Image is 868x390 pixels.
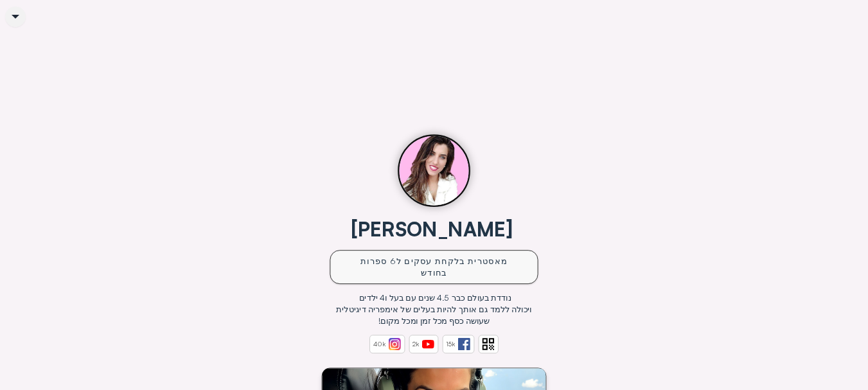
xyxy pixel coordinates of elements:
[389,338,401,350] img: instagram-FMkfTgMN.svg
[373,339,385,349] div: 40k
[351,215,513,242] div: [PERSON_NAME]
[369,335,405,353] a: 40k
[330,292,538,327] div: נודדת בעולם כבר 4.5 שנים עם בעל ו4 ילדים ויכולה ללמד גם אותך להיות בעלים של אימפריה דיגיטלית שעוש...
[409,335,438,353] a: 2k
[446,339,455,349] div: 15k
[347,256,521,279] div: מאסטרית בלקחת עסקים ל6 ספרות בחודש
[398,134,470,207] img: user%2FlbEEN7tK3NckVscFP925XpO0yMa2%2Fpublic%2F7ed2619aa3c9dd4c178dbff218e864cb344ed9cf.jpeg
[458,338,470,350] img: svg%3e
[422,338,434,350] img: svg%3e
[412,339,419,349] div: 2k
[442,335,474,353] a: 15k
[483,338,495,350] img: svg%3e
